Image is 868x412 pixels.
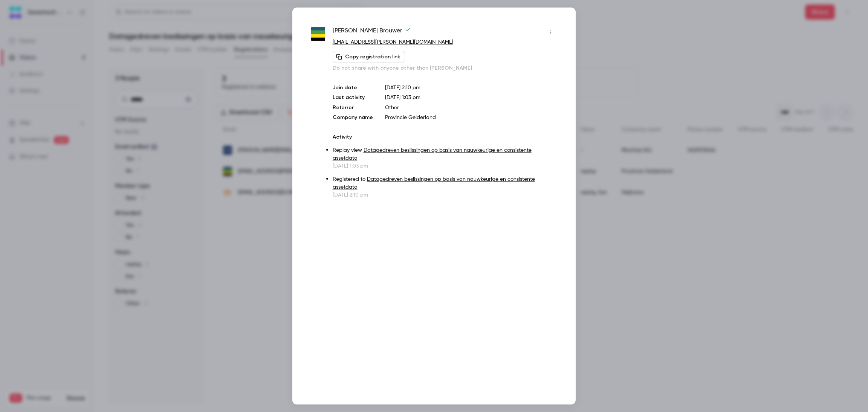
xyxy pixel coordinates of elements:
p: Other [385,104,557,111]
p: Activity [333,133,557,141]
p: Referrer [333,104,373,111]
a: [EMAIL_ADDRESS][PERSON_NAME][DOMAIN_NAME] [333,40,453,45]
p: Do not share with anyone other than [PERSON_NAME] [333,64,557,72]
a: Datagedreven beslissingen op basis van nauwkeurige en consistente assetdata [333,148,532,161]
p: [DATE] 2:10 pm [333,191,557,199]
p: [DATE] 1:03 pm [333,162,557,170]
button: Copy registration link [333,51,405,63]
a: Datagedreven beslissingen op basis van nauwkeurige en consistente assetdata [333,177,535,190]
img: gelderland.nl [311,27,325,41]
p: Company name [333,114,373,121]
span: [PERSON_NAME] Brouwer [333,26,411,38]
p: Registered to [333,175,557,191]
p: Last activity [333,94,373,102]
span: [DATE] 1:03 pm [385,95,420,100]
p: Join date [333,84,373,92]
p: Provincie Gelderland [385,114,557,121]
p: Replay view [333,146,557,162]
p: [DATE] 2:10 pm [385,84,557,92]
